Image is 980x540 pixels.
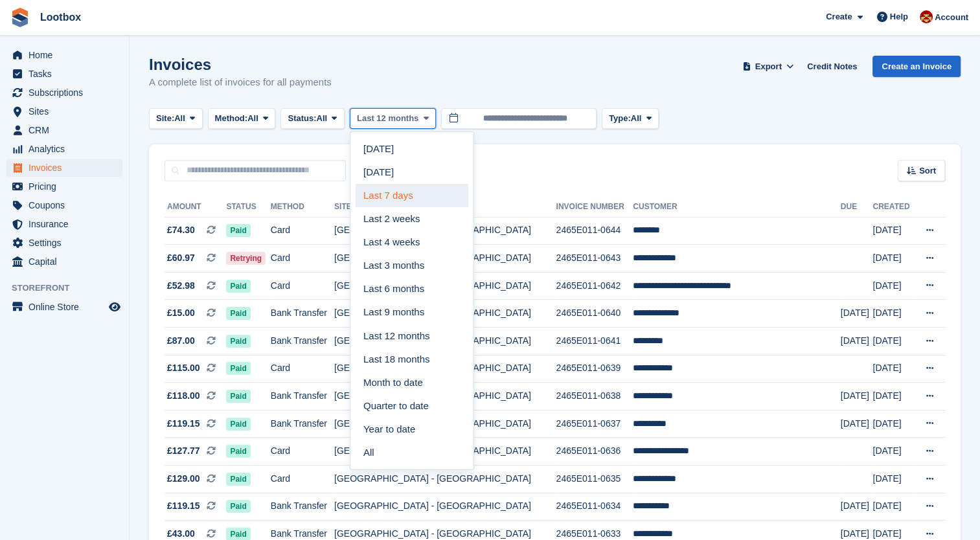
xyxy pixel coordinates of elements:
[167,306,195,320] span: £15.00
[226,473,250,486] span: Paid
[271,217,334,245] td: Card
[271,300,334,328] td: Bank Transfer
[633,197,840,218] th: Customer
[350,108,436,129] button: Last 12 months
[271,383,334,411] td: Bank Transfer
[556,197,633,218] th: Invoice Number
[6,84,122,102] a: menu
[149,75,332,90] p: A complete list of invoices for all payments
[6,253,122,271] a: menu
[226,445,250,458] span: Paid
[556,328,633,355] td: 2465E011-0641
[167,279,195,293] span: £52.98
[167,223,195,237] span: £74.30
[872,272,914,300] td: [DATE]
[247,112,258,125] span: All
[226,335,250,348] span: Paid
[6,215,122,233] a: menu
[631,112,642,125] span: All
[356,371,468,394] a: Month to date
[334,197,556,218] th: Site
[226,362,250,375] span: Paid
[556,272,633,300] td: 2465E011-0642
[165,197,226,218] th: Amount
[271,197,334,218] th: Method
[6,159,122,177] a: menu
[215,112,248,125] span: Method:
[556,466,633,493] td: 2465E011-0635
[556,493,633,521] td: 2465E011-0634
[872,493,914,521] td: [DATE]
[872,410,914,438] td: [DATE]
[919,164,936,177] span: Sort
[356,278,468,301] a: Last 6 months
[271,493,334,521] td: Bank Transfer
[556,438,633,466] td: 2465E011-0636
[872,466,914,493] td: [DATE]
[28,298,106,316] span: Online Store
[167,389,200,403] span: £118.00
[356,207,468,231] a: Last 2 weeks
[317,112,328,125] span: All
[167,472,200,486] span: £129.00
[6,46,122,64] a: menu
[174,112,185,125] span: All
[334,383,556,411] td: [GEOGRAPHIC_DATA] - [GEOGRAPHIC_DATA]
[356,254,468,277] a: Last 3 months
[226,197,270,218] th: Status
[872,328,914,355] td: [DATE]
[356,348,468,371] a: Last 18 months
[6,196,122,214] a: menu
[872,56,961,77] a: Create an Invoice
[334,217,556,245] td: [GEOGRAPHIC_DATA] - [GEOGRAPHIC_DATA]
[107,299,122,315] a: Preview store
[841,383,873,411] td: [DATE]
[872,197,914,218] th: Created
[271,438,334,466] td: Card
[334,466,556,493] td: [GEOGRAPHIC_DATA] - [GEOGRAPHIC_DATA]
[872,300,914,328] td: [DATE]
[334,328,556,355] td: [GEOGRAPHIC_DATA] - [GEOGRAPHIC_DATA]
[28,121,106,139] span: CRM
[920,10,933,23] img: Chad Brown
[149,56,332,73] h1: Invoices
[149,108,203,129] button: Site: All
[334,355,556,383] td: [GEOGRAPHIC_DATA] - [GEOGRAPHIC_DATA]
[167,417,200,431] span: £119.15
[6,234,122,252] a: menu
[226,307,250,320] span: Paid
[271,245,334,273] td: Card
[890,10,908,23] span: Help
[334,438,556,466] td: [GEOGRAPHIC_DATA] - [GEOGRAPHIC_DATA]
[872,355,914,383] td: [DATE]
[609,112,631,125] span: Type:
[12,282,129,295] span: Storefront
[356,301,468,324] a: Last 9 months
[356,231,468,254] a: Last 4 weeks
[755,60,782,73] span: Export
[334,300,556,328] td: [GEOGRAPHIC_DATA] - [GEOGRAPHIC_DATA]
[6,177,122,196] a: menu
[872,245,914,273] td: [DATE]
[334,245,556,273] td: [GEOGRAPHIC_DATA] - [GEOGRAPHIC_DATA]
[156,112,174,125] span: Site:
[167,499,200,513] span: £119.15
[6,140,122,158] a: menu
[28,253,106,271] span: Capital
[334,272,556,300] td: [GEOGRAPHIC_DATA] - [GEOGRAPHIC_DATA]
[356,324,468,348] a: Last 12 months
[6,298,122,316] a: menu
[167,444,200,458] span: £127.77
[28,140,106,158] span: Analytics
[28,84,106,102] span: Subscriptions
[28,102,106,120] span: Sites
[556,383,633,411] td: 2465E011-0638
[802,56,862,77] a: Credit Notes
[841,300,873,328] td: [DATE]
[872,438,914,466] td: [DATE]
[356,394,468,418] a: Quarter to date
[271,466,334,493] td: Card
[334,493,556,521] td: [GEOGRAPHIC_DATA] - [GEOGRAPHIC_DATA]
[28,196,106,214] span: Coupons
[841,493,873,521] td: [DATE]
